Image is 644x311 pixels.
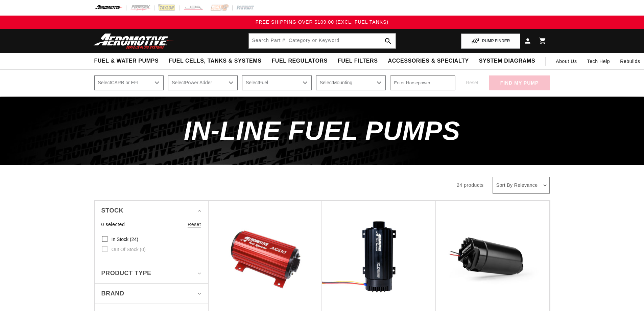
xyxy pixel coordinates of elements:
[479,58,535,65] span: System Diagrams
[101,284,201,304] summary: Brand (0 selected)
[92,33,176,49] img: Aeromotive
[457,182,484,188] span: 24 products
[101,263,201,283] summary: Product type (0 selected)
[383,53,474,69] summary: Accessories & Specialty
[256,19,388,25] span: FREE SHIPPING OVER $109.00 (EXCL. FUEL TANKS)
[551,53,582,69] a: About Us
[266,53,332,69] summary: Fuel Regulators
[333,53,383,69] summary: Fuel Filters
[164,53,266,69] summary: Fuel Cells, Tanks & Systems
[271,58,327,65] span: Fuel Regulators
[620,58,640,65] span: Rebuilds
[587,58,610,65] span: Tech Help
[188,221,201,228] a: Reset
[582,53,615,69] summary: Tech Help
[169,58,261,65] span: Fuel Cells, Tanks & Systems
[112,246,146,252] span: Out of stock (0)
[338,58,378,65] span: Fuel Filters
[101,268,151,278] span: Product type
[474,53,540,69] summary: System Diagrams
[112,236,138,242] span: In stock (24)
[101,201,201,221] summary: Stock (0 selected)
[388,58,469,65] span: Accessories & Specialty
[556,59,577,64] span: About Us
[89,53,164,69] summary: Fuel & Water Pumps
[316,75,386,90] select: Mounting
[249,34,396,48] input: Search by Part Number, Category or Keyword
[168,75,238,90] select: Power Adder
[461,34,520,49] button: PUMP FINDER
[381,34,396,48] button: search button
[242,75,312,90] select: Fuel
[101,289,124,298] span: Brand
[94,75,164,90] select: CARB or EFI
[390,75,455,90] input: Enter Horsepower
[101,221,125,228] span: 0 selected
[101,206,124,216] span: Stock
[94,58,159,65] span: Fuel & Water Pumps
[184,116,460,146] span: In-Line Fuel Pumps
